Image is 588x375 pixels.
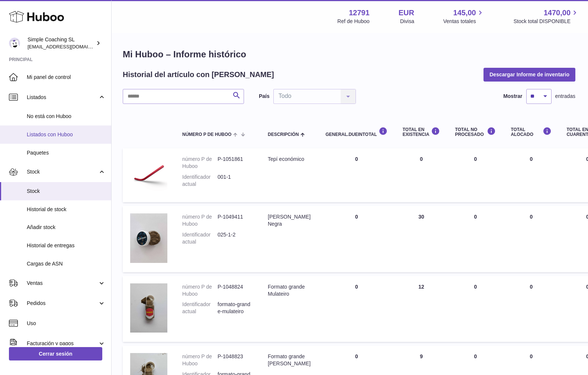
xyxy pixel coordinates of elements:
div: Total en EXISTENCIA [402,127,440,137]
span: Historial de stock [27,206,106,213]
a: 1470,00 Stock total DISPONIBLE [514,8,579,25]
h1: Mi Huboo – Informe histórico [123,48,575,60]
a: 145,00 Ventas totales [443,8,485,25]
span: entradas [555,93,575,100]
dt: número P de Huboo [182,213,218,228]
div: Tepí económico [268,156,311,163]
span: 145,00 [453,8,476,18]
div: general.dueInTotal [325,127,388,137]
span: No está con Huboo [27,113,106,120]
td: 0 [318,206,395,272]
span: [EMAIL_ADDRESS][DOMAIN_NAME] [28,44,109,50]
img: product image [130,156,167,193]
div: Total NO PROCESADO [455,127,496,137]
td: 0 [395,148,447,202]
td: 0 [318,276,395,342]
strong: 12791 [349,8,370,18]
td: 0 [503,276,559,342]
td: 0 [447,148,503,202]
span: Stock [27,188,106,195]
span: 1470,00 [544,8,571,18]
div: Formato grande [PERSON_NAME] [268,353,311,367]
h2: Historial del artículo con [PERSON_NAME] [123,70,274,80]
strong: EUR [399,8,414,18]
div: Divisa [400,18,414,25]
span: Stock total DISPONIBLE [514,18,579,25]
div: Simple Coaching SL [28,36,94,50]
td: 0 [503,206,559,272]
span: Pedidos [27,300,98,307]
span: Stock [27,168,98,175]
label: País [259,93,270,100]
span: Paquetes [27,149,106,156]
span: Listados [27,94,98,101]
dd: formato-grande-mulateiro [218,301,253,315]
span: Ventas totales [443,18,485,25]
span: Listados con Huboo [27,131,106,138]
span: Historial de entregas [27,242,106,249]
img: info@simplecoaching.es [9,38,20,49]
dd: P-1048824 [218,283,253,298]
td: 0 [447,276,503,342]
td: 0 [447,206,503,272]
dt: número P de Huboo [182,353,218,367]
dt: número P de Huboo [182,156,218,170]
td: 30 [395,206,447,272]
span: Cargas de ASN [27,260,106,267]
td: 12 [395,276,447,342]
td: 0 [503,148,559,202]
span: Uso [27,320,106,327]
div: Ref de Huboo [337,18,369,25]
dd: 025-1-2 [218,231,253,245]
button: Descargar Informe de inventario [483,68,575,81]
span: número P de Huboo [182,132,231,137]
dd: P-1048823 [218,353,253,367]
dd: P-1049411 [218,213,253,228]
a: Cerrar sesión [9,347,102,360]
span: Ventas [27,280,98,287]
div: Total ALOCADO [511,127,552,137]
dt: número P de Huboo [182,283,218,298]
td: 0 [318,148,395,202]
span: Mi panel de control [27,74,106,81]
div: Formato grande Mulateiro [268,283,311,298]
label: Mostrar [503,93,522,100]
img: product image [130,213,167,263]
span: Añadir stock [27,224,106,231]
img: product image [130,283,167,333]
dd: 001-1 [218,174,253,188]
dd: P-1051861 [218,156,253,170]
span: Descripción [268,132,299,137]
dt: Identificador actual [182,231,218,245]
div: [PERSON_NAME] Negra [268,213,311,228]
dt: Identificador actual [182,301,218,315]
dt: Identificador actual [182,174,218,188]
span: Facturación y pagos [27,340,98,347]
